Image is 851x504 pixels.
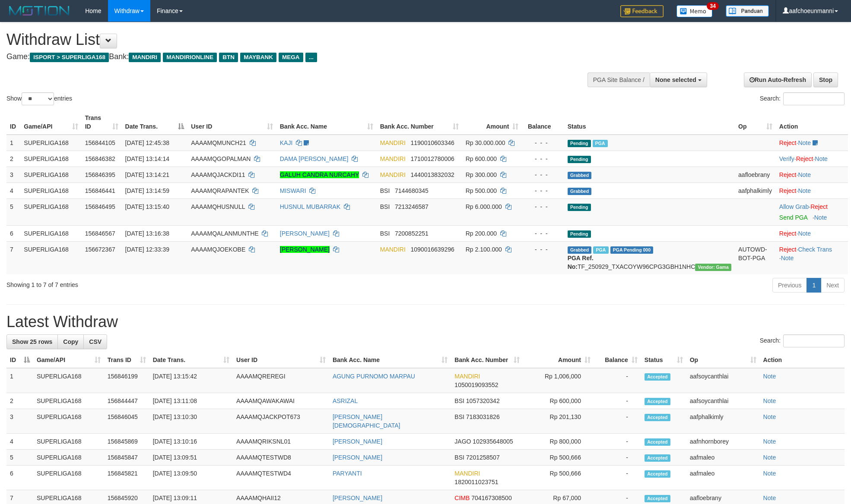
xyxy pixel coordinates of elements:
td: · · [776,241,848,274]
td: aafnhornborey [686,434,760,450]
td: SUPERLIGA168 [20,167,81,183]
div: - - - [525,245,560,254]
a: Note [798,230,811,237]
td: SUPERLIGA168 [20,183,81,198]
a: DAMA [PERSON_NAME] [280,155,349,162]
td: AAAAMQRIKSNL01 [233,434,329,450]
a: Note [763,454,776,461]
div: - - - [525,139,560,147]
a: Note [763,373,776,380]
td: [DATE] 13:10:30 [149,409,233,434]
label: Show entries [6,92,72,105]
td: [DATE] 13:10:16 [149,434,233,450]
span: CIMB [454,495,470,501]
span: Accepted [645,495,670,502]
td: [DATE] 13:11:08 [149,393,233,409]
span: 156846441 [85,187,115,194]
span: AAAAMQHUSNULL [191,203,245,210]
td: [DATE] 13:09:51 [149,450,233,466]
span: Marked by aafsengchandara [593,246,608,254]
span: [DATE] 13:14:14 [125,155,169,162]
th: Status [564,110,735,135]
td: SUPERLIGA168 [20,135,81,151]
span: None selected [655,76,696,83]
td: 5 [6,198,20,225]
a: Reject [779,230,797,237]
th: Trans ID: activate to sort column ascending [82,110,122,135]
span: BSI [380,203,390,210]
a: Reject [779,139,797,146]
h4: Game: Bank: [6,53,559,61]
a: PARYANTI [333,470,362,477]
span: BSI [454,397,464,404]
a: Note [814,214,827,221]
span: 156846567 [85,230,115,237]
span: Rp 300.000 [466,171,497,178]
span: MANDIRI [454,470,480,477]
td: 156845821 [104,466,149,490]
a: [PERSON_NAME] [280,246,330,253]
span: PGA Pending [610,246,654,254]
a: Reject [810,203,828,210]
th: Game/API: activate to sort column ascending [20,110,81,135]
td: 2 [6,393,33,409]
span: Copy 102935648005 to clipboard [473,438,513,445]
th: Balance [522,110,564,135]
td: aafmaleo [686,466,760,490]
td: AAAAMQAWAKAWAI [233,393,329,409]
span: Rp 2.100.000 [466,246,502,253]
td: 3 [6,167,20,183]
th: Date Trans.: activate to sort column descending [122,110,188,135]
td: SUPERLIGA168 [20,241,81,274]
a: Next [821,278,845,293]
span: MANDIRI [380,139,406,146]
td: AUTOWD-BOT-PGA [735,241,776,274]
td: SUPERLIGA168 [20,151,81,167]
span: Copy 1190010603346 to clipboard [411,139,454,146]
td: SUPERLIGA168 [33,450,104,466]
td: AAAAMQTESTWD4 [233,466,329,490]
span: Rp 200.000 [466,230,497,237]
th: Balance: activate to sort column ascending [594,352,641,368]
a: [PERSON_NAME] [333,495,382,501]
th: Date Trans.: activate to sort column ascending [149,352,233,368]
span: Rp 6.000.000 [466,203,502,210]
span: MEGA [279,53,303,62]
span: Accepted [645,454,670,462]
a: Stop [813,72,838,87]
th: Op: activate to sort column ascending [686,352,760,368]
a: Reject [779,246,797,253]
span: AAAAMQJOEKOBE [191,246,245,253]
td: Rp 500,666 [523,450,594,466]
b: PGA Ref. No: [568,255,594,270]
a: GALUH CANDRA NURCAHY [280,171,359,178]
a: Note [798,171,811,178]
td: 156845869 [104,434,149,450]
a: Send PGA [779,214,807,221]
th: Amount: activate to sort column ascending [462,110,522,135]
span: BTN [219,53,238,62]
th: Bank Acc. Name: activate to sort column ascending [276,110,377,135]
a: Copy [57,334,84,349]
th: Action [776,110,848,135]
td: [DATE] 13:09:50 [149,466,233,490]
a: [PERSON_NAME] [333,438,382,445]
span: 156672367 [85,246,115,253]
span: Accepted [645,414,670,421]
th: Status: activate to sort column ascending [641,352,686,368]
span: AAAAMQMUNCH21 [191,139,246,146]
span: Grabbed [568,172,592,179]
div: - - - [525,202,560,211]
td: SUPERLIGA168 [33,434,104,450]
td: · [776,225,848,241]
span: [DATE] 12:33:39 [125,246,169,253]
td: 6 [6,466,33,490]
td: Rp 201,130 [523,409,594,434]
td: aafsoycanthlai [686,393,760,409]
a: Verify [779,155,794,162]
td: · [776,198,848,225]
td: SUPERLIGA168 [20,198,81,225]
a: Note [798,187,811,194]
a: Note [763,397,776,404]
span: MANDIRI [380,246,406,253]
